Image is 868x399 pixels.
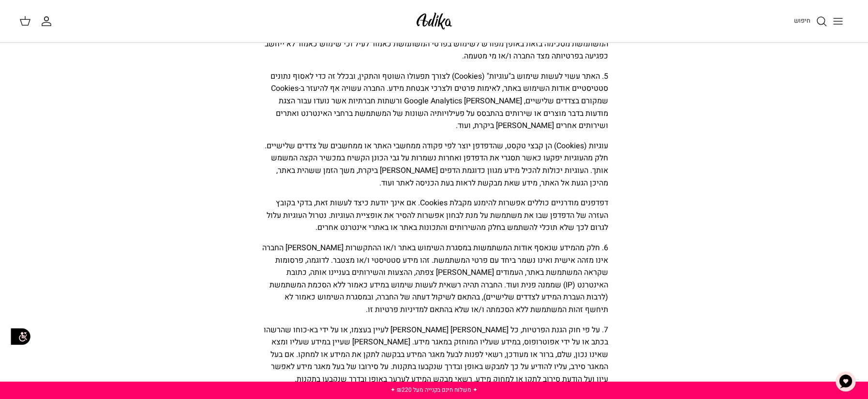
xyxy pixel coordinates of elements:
a: ✦ משלוח חינם בקנייה מעל ₪220 ✦ [390,385,478,394]
span: עוגיות (Cookies) הן קבצי טקסט, שהדפדפן יוצר לפי פקודה ממחשבי האתר או ממחשבים של צדדים שלישיים. חל... [265,140,608,189]
img: accessibility_icon02.svg [7,323,34,350]
a: חיפוש [794,15,827,27]
a: החשבון שלי [41,15,56,27]
button: צ'אט [831,367,860,396]
span: 6. חלק מהמידע שנאסף אודות המשתמשות במסגרת השימוש באתר ו/או ההתקשרות [PERSON_NAME] החברה אינו מזהה... [262,242,608,315]
img: Adika IL [414,10,455,32]
span: 7. על פי חוק הגנת הפרטיות, כל [PERSON_NAME] [PERSON_NAME] לעיין בעצמו, או על ידי בא-כוחו שהרשהו ב... [264,324,608,385]
span: חיפוש [794,16,810,25]
button: Toggle menu [827,11,849,32]
span: דפדפנים מודרניים כוללים אפשרות להימנע מקבלת Cookies. אם אינך יודעת כיצד לעשות זאת, בדקי בקובץ העז... [267,197,608,233]
span: 5. האתר עשוי לעשות שימוש ב"עוגיות" (Cookies) לצורך תפעולו השוטף והתקין, ובכלל זה כדי לאסוף נתונים... [270,71,608,131]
